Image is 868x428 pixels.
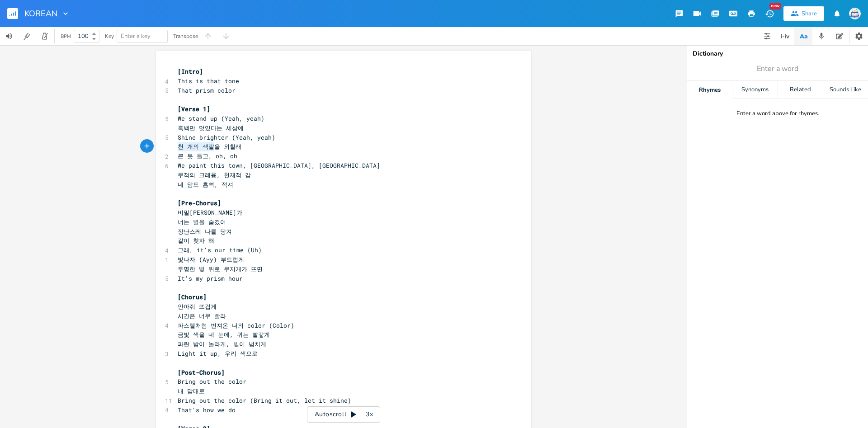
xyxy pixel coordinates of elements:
button: New [760,5,778,22]
div: Share [802,9,817,18]
span: 비밀[PERSON_NAME]가 [178,208,242,216]
div: New [769,3,781,9]
div: Dictionary [693,51,863,57]
span: 안아줘 뜨겁게 [178,302,217,310]
div: 3x [361,406,377,423]
span: 네 맘도 흠뻑, 적셔 [178,180,233,188]
div: Enter a word above for rhymes. [736,110,819,118]
button: Share [783,6,824,21]
span: 파스텔처럼 번져온 너의 color (Color) [178,321,294,329]
span: 장난스레 나를 당겨 [178,227,232,235]
span: 너는 별을 숨겼어 [178,218,226,226]
span: [Post-Chorus] [178,368,225,376]
span: That prism color [178,86,236,94]
div: Transpose [173,33,198,39]
span: 그래, it's our time (Uh) [178,246,262,254]
span: Light it up, 우리 색으로 [178,349,258,357]
span: We stand up (Yeah, yeah) [178,114,264,122]
div: BPM [61,34,71,39]
span: 금빛 색을 네 눈에, 귀는 빨갛게 [178,330,270,339]
span: 파란 밤이 놀라게, 빛이 넘치게 [178,340,266,348]
div: Rhymes [687,81,732,99]
span: This is that tone [178,77,239,85]
span: It's my prism hour [178,274,243,282]
img: Sign In [849,8,861,19]
span: 같이 찾자 해 [178,236,214,245]
div: Sounds Like [823,81,868,99]
span: 내 맘대로 [178,387,205,395]
div: Key [105,33,114,39]
span: KOREAN [24,9,57,18]
span: Shine brighter (Yeah, yeah) [178,133,275,141]
span: Enter a key [121,32,151,40]
span: [Intro] [178,67,203,75]
span: Enter a word [757,64,798,74]
span: 천 개의 색깔을 외칠래 [178,142,241,151]
span: 무적의 크레용, 천재적 감 [178,171,251,179]
span: 빛나자 (Ayy) 부드럽게 [178,255,244,263]
span: 흑백만 멋있다는 세상에 [178,124,244,132]
span: [Verse 1] [178,105,210,113]
span: Bring out the color (Bring it out, let it shine) [178,396,351,404]
span: We paint this town, [GEOGRAPHIC_DATA], [GEOGRAPHIC_DATA] [178,161,380,169]
span: That's how we do [178,406,236,414]
div: Related [778,81,823,99]
span: 투명한 빛 위로 무지개가 뜨면 [178,265,263,273]
div: Autoscroll [307,406,380,423]
span: Bring out the color [178,377,246,386]
div: Synonyms [732,81,777,99]
span: [Chorus] [178,293,207,301]
span: 큰 붓 들고, oh, oh [178,152,237,160]
span: 시간은 너무 빨라 [178,312,226,320]
span: [Pre-Chorus] [178,199,221,207]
